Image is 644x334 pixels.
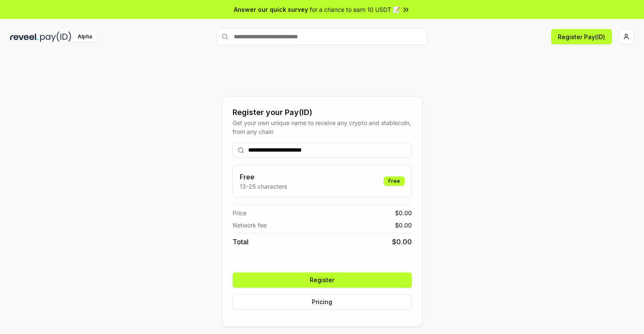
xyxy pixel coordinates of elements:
[233,294,412,310] button: Pricing
[310,5,400,14] span: for a chance to earn 10 USDT 📝
[233,107,412,118] div: Register your Pay(ID)
[384,176,405,186] div: Free
[40,32,71,42] img: pay_id
[233,221,267,230] span: Network fee
[234,5,308,14] span: Answer our quick survey
[233,118,412,136] div: Get your own unique name to receive any crypto and stablecoin, from any chain
[240,182,287,191] p: 13-25 characters
[233,237,249,247] span: Total
[10,32,38,42] img: reveel_dark
[392,237,412,247] span: $ 0.00
[240,172,287,182] h3: Free
[551,29,612,44] button: Register Pay(ID)
[395,221,412,230] span: $ 0.00
[233,273,412,288] button: Register
[73,32,97,42] div: Alpha
[395,208,412,217] span: $ 0.00
[233,208,246,217] span: Price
